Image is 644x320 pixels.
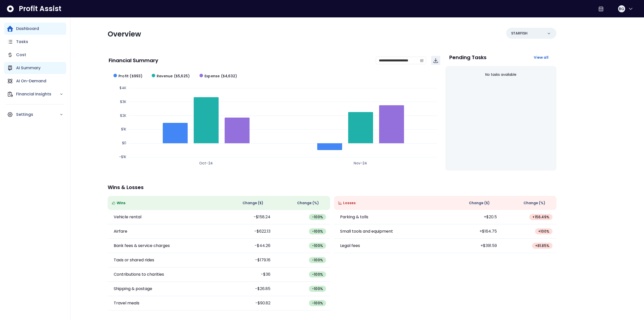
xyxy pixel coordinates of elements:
[243,200,263,206] span: Change ( $ )
[157,74,190,79] span: Revenue ($5,625)
[120,99,126,104] text: $3K
[445,210,501,224] td: +$20.5
[109,58,158,63] p: Financial Summary
[538,229,549,234] span: + 100 %
[120,113,126,118] text: $2K
[219,253,274,267] td: -$179.16
[449,55,487,60] p: Pending Tasks
[16,26,39,32] p: Dashboard
[312,258,323,263] span: -100 %
[511,31,528,36] p: STARFISH
[114,214,141,220] p: Vehicle rental
[108,185,556,190] p: Wins & Losses
[524,200,545,206] span: Change (%)
[312,215,323,220] span: -100 %
[119,85,126,90] text: $4K
[297,200,319,206] span: Change (%)
[219,210,274,224] td: -$158.24
[114,228,127,234] p: Airfare
[16,39,28,45] p: Tasks
[114,300,139,306] p: Travel meals
[312,229,323,234] span: -100 %
[114,243,170,249] p: Bank fees & service charges
[534,55,548,60] span: View all
[16,65,41,71] p: AI Summary
[340,243,360,249] p: Legal fees
[312,272,323,277] span: -100 %
[16,78,46,84] p: AI On-Demand
[205,74,237,79] span: Expense ($4,632)
[535,243,549,248] span: + 81.85 %
[312,243,323,248] span: -100 %
[445,239,501,253] td: +$391.59
[16,91,60,97] p: Financial Insights
[108,29,141,39] span: Overview
[449,68,552,81] div: No tasks available
[312,301,323,306] span: -100 %
[117,200,126,206] span: Wins
[114,286,152,292] p: Shipping & postage
[530,53,552,62] button: View all
[19,4,61,13] span: Profit Assist
[16,112,60,118] p: Settings
[199,161,213,166] text: Oct-24
[121,127,126,132] text: $1K
[114,257,154,263] p: Taxis or shared rides
[340,228,393,234] p: Small tools and equipment
[312,286,323,291] span: -100 %
[118,74,143,79] span: Profit ($993)
[420,59,424,62] svg: calendar
[619,6,624,11] span: BG
[469,200,490,206] span: Change ( $ )
[219,239,274,253] td: -$44.26
[431,56,440,65] button: Download
[122,140,126,146] text: $0
[219,224,274,239] td: -$622.13
[119,154,126,159] text: -$1K
[445,224,501,239] td: +$164.75
[16,52,26,58] p: Cost
[219,267,274,282] td: -$36
[343,200,356,206] span: Losses
[532,215,549,220] span: + 156.49 %
[354,161,367,166] text: Nov-24
[219,296,274,310] td: -$90.82
[340,214,368,220] p: Parking & tolls
[219,282,274,296] td: -$26.85
[114,271,164,277] p: Contributions to charities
